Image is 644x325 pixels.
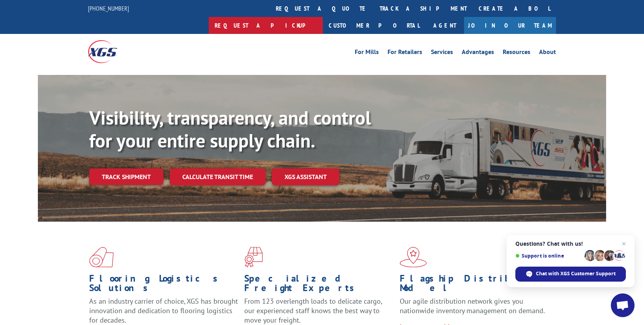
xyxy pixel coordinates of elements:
[536,270,616,277] span: Chat with XGS Customer Support
[272,168,339,185] a: XGS ASSISTANT
[462,49,494,58] a: Advantages
[89,274,238,297] h1: Flooring Logistics Solutions
[209,17,323,34] a: Request a pickup
[170,168,266,185] a: Calculate transit time
[89,105,371,153] b: Visibility, transparency, and control for your entire supply chain.
[503,49,530,58] a: Resources
[611,293,635,317] div: Open chat
[400,274,549,297] h1: Flagship Distribution Model
[515,241,626,247] span: Questions? Chat with us!
[88,4,129,12] a: [PHONE_NUMBER]
[425,17,464,34] a: Agent
[464,17,556,34] a: Join Our Team
[400,247,427,267] img: xgs-icon-flagship-distribution-model-red
[431,49,453,58] a: Services
[539,49,556,58] a: About
[89,297,238,325] span: As an industry carrier of choice, XGS has brought innovation and dedication to flooring logistics...
[244,247,263,267] img: xgs-icon-focused-on-flooring-red
[388,49,422,58] a: For Retailers
[515,253,582,259] span: Support is online
[355,49,379,58] a: For Mills
[89,247,114,267] img: xgs-icon-total-supply-chain-intelligence-red
[323,17,425,34] a: Customer Portal
[244,274,393,297] h1: Specialized Freight Experts
[619,239,629,248] span: Close chat
[89,168,163,185] a: Track shipment
[515,267,626,282] div: Chat with XGS Customer Support
[400,297,545,315] span: Our agile distribution network gives you nationwide inventory management on demand.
